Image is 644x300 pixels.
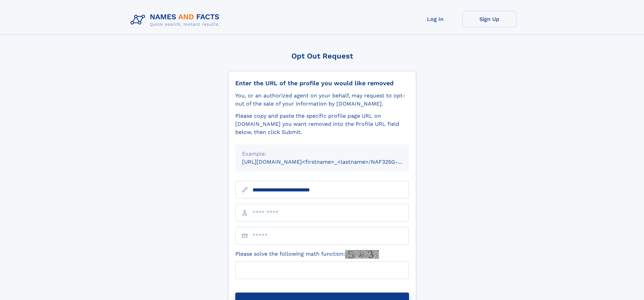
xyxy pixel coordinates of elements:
div: Opt Out Request [228,52,416,60]
div: Example: [242,150,402,158]
a: Log In [408,11,462,27]
img: Logo Names and Facts [128,11,225,29]
div: Enter the URL of the profile you would like removed [235,79,409,87]
small: [URL][DOMAIN_NAME]<firstname>_<lastname>/NAF325G-xxxxxxxx [242,159,422,165]
a: Sign Up [462,11,517,27]
label: Please solve the following math function: [235,250,379,259]
div: Please copy and paste the specific profile page URL on [DOMAIN_NAME] you want removed into the Pr... [235,112,409,136]
div: You, or an authorized agent on your behalf, may request to opt-out of the sale of your informatio... [235,92,409,108]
